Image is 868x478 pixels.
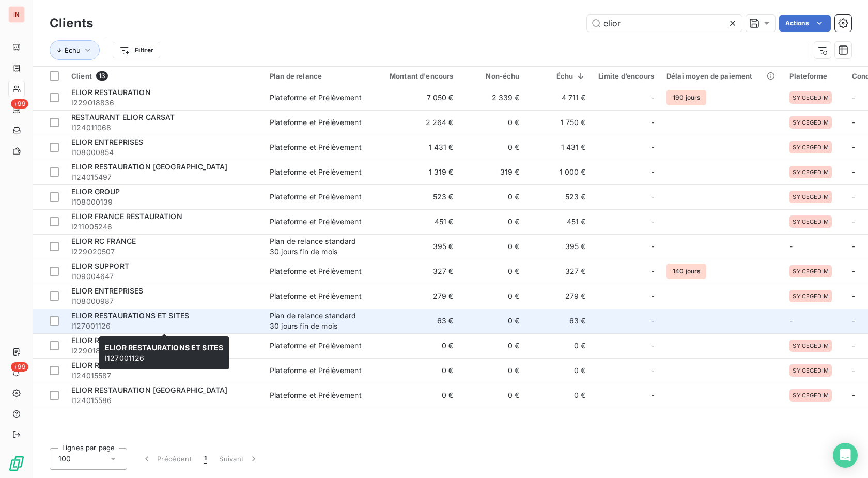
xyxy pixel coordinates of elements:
div: Plateforme et Prélèvement [270,167,362,177]
span: ELIOR RESTAURATION [71,88,151,97]
div: Plateforme et Prélèvement [270,390,362,400]
span: - [651,217,654,227]
span: I108000987 [71,296,257,306]
span: I108000854 [71,147,257,158]
td: 395 € [526,234,592,259]
span: - [852,143,855,151]
td: 0 € [460,184,526,209]
td: 0 € [371,383,460,408]
div: Open Intercom Messenger [833,443,858,468]
span: I124015586 [71,395,257,406]
span: I108000139 [71,197,257,207]
td: 1 431 € [526,135,592,160]
td: 0 € [526,333,592,358]
span: ELIOR RESTAURATION [GEOGRAPHIC_DATA] [71,361,227,369]
span: ELIOR FRANCE RESTAURATION [71,212,182,221]
span: - [852,93,855,102]
span: SY CEGEDIM [793,169,829,175]
span: I127001126 [105,343,223,362]
span: - [852,118,855,127]
span: - [651,167,654,177]
span: SY CEGEDIM [793,194,829,200]
span: SY CEGEDIM [793,268,829,274]
span: ELIOR ENTREPRISES [71,286,144,295]
span: 100 [58,454,71,464]
div: Non-échu [466,72,520,80]
button: Suivant [213,448,265,470]
td: 1 319 € [371,160,460,184]
td: 327 € [371,259,460,284]
td: 63 € [371,309,460,333]
td: 0 € [460,110,526,135]
div: Plateforme et Prélèvement [270,92,362,103]
span: SY CEGEDIM [793,392,829,398]
button: 1 [198,448,213,470]
span: I124015497 [71,172,257,182]
button: Échu [50,40,100,60]
span: ELIOR RESTAURATION [GEOGRAPHIC_DATA] [71,162,227,171]
span: - [852,391,855,399]
span: I109004647 [71,271,257,282]
span: SY CEGEDIM [793,343,829,349]
span: - [852,242,855,251]
span: I124015587 [71,371,257,381]
span: - [852,267,855,275]
span: I229018836 [71,98,257,108]
td: 63 € [526,309,592,333]
span: - [852,167,855,176]
div: Plan de relance [270,72,365,80]
button: Actions [779,15,831,32]
span: ELIOR RESTAURATIONS ET SITES [71,311,189,320]
span: - [789,316,793,325]
td: 0 € [460,259,526,284]
td: 279 € [371,284,460,309]
td: 451 € [526,209,592,234]
h3: Clients [50,14,93,33]
span: ELIOR ENTREPRISES [71,137,144,146]
span: SY CEGEDIM [793,219,829,225]
span: RESTAURANT ELIOR CARSAT [71,113,175,121]
span: ELIOR SUPPORT [71,261,129,270]
span: - [651,142,654,152]
span: Client [71,72,92,80]
td: 0 € [460,333,526,358]
span: ELIOR RESTAURATIONS ET SITES [105,343,223,352]
span: - [651,92,654,103]
td: 0 € [460,209,526,234]
span: - [651,192,654,202]
input: Rechercher [587,15,742,32]
span: ELIOR RC FRANCE [71,237,136,245]
button: Filtrer [113,42,160,58]
td: 7 050 € [371,85,460,110]
span: Échu [65,46,81,54]
span: - [651,266,654,276]
td: 4 711 € [526,85,592,110]
td: 0 € [460,234,526,259]
span: SY CEGEDIM [793,95,829,101]
span: - [651,117,654,128]
span: +99 [11,362,28,372]
div: Montant d'encours [377,72,454,80]
span: +99 [11,99,28,109]
span: 13 [96,71,108,81]
div: Plan de relance standard 30 jours fin de mois [270,236,365,257]
td: 0 € [526,358,592,383]
div: Délai moyen de paiement [667,72,777,80]
td: 279 € [526,284,592,309]
td: 1 750 € [526,110,592,135]
span: 1 [204,454,207,464]
td: 0 € [371,333,460,358]
span: 140 jours [667,264,706,279]
span: SY CEGEDIM [793,293,829,299]
button: Précédent [135,448,198,470]
div: Plateforme et Prélèvement [270,217,362,227]
span: - [651,390,654,400]
div: Plateforme et Prélèvement [270,192,362,202]
span: SY CEGEDIM [793,144,829,150]
div: Plateforme et Prélèvement [270,142,362,152]
span: - [651,241,654,252]
img: Logo LeanPay [8,455,25,472]
span: 190 jours [667,90,706,105]
td: 451 € [371,209,460,234]
td: 0 € [460,383,526,408]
